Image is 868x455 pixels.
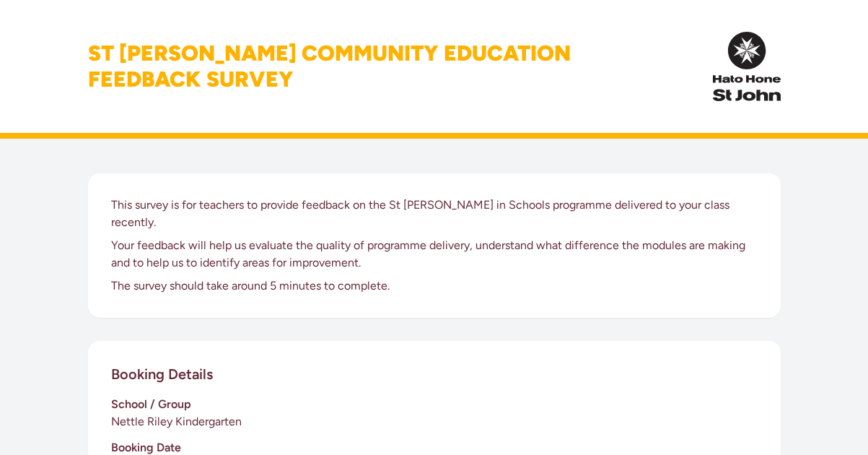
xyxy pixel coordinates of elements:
h3: School / Group [111,396,758,413]
h1: St [PERSON_NAME] Community Education Feedback Survey [88,40,571,92]
p: Your feedback will help us evaluate the quality of programme delivery, understand what difference... [111,237,758,272]
h2: Booking Details [111,364,213,384]
img: InPulse [713,32,780,101]
p: This survey is for teachers to provide feedback on the St [PERSON_NAME] in Schools programme deli... [111,196,758,231]
p: The survey should take around 5 minutes to complete. [111,277,758,295]
p: Nettle Riley Kindergarten [111,413,758,430]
